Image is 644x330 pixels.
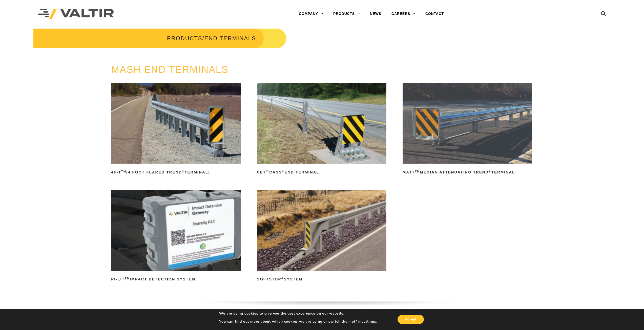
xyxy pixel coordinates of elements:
[257,275,386,283] h2: SoftStop System
[182,170,184,173] sup: ®
[167,35,202,41] a: PRODUCTS
[111,275,241,283] h2: PI-LIT Impact Detection System
[257,83,386,176] a: CET™CASS®End Terminal
[420,9,449,19] a: CONTACT
[362,319,376,324] button: settings
[328,9,365,19] a: PRODUCTS
[257,168,386,176] h2: CET CASS End Terminal
[386,9,420,19] a: CAREERS
[281,277,284,280] sup: ®
[489,170,491,173] sup: ®
[294,9,328,19] a: COMPANY
[219,319,377,324] p: You can find out more about which cookies we are using or switch them off in .
[38,9,114,19] img: Valtir
[111,64,228,75] a: MASH END TERMINALS
[219,311,377,316] p: We are using cookies to give you the best experience on our website.
[403,168,532,176] h2: MATT Median Attenuating TREND Terminal
[266,170,269,173] sup: ™
[403,83,532,176] a: MATTTMMedian Attenuating TREND®Terminal
[257,190,386,271] img: SoftStop System End Terminal
[365,9,386,19] a: NEWS
[111,168,241,176] h2: 4F-T (4 Foot Flared TREND Terminal)
[415,170,420,173] sup: TM
[111,83,241,176] a: 4F-TTM(4 Foot Flared TREND®Terminal)
[125,277,130,280] sup: TM
[111,190,241,283] a: PI-LITTMImpact Detection System
[398,315,424,324] button: Accept
[257,190,386,283] a: SoftStop®System
[282,170,284,173] sup: ®
[204,35,256,41] span: END TERMINALS
[121,170,126,173] sup: TM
